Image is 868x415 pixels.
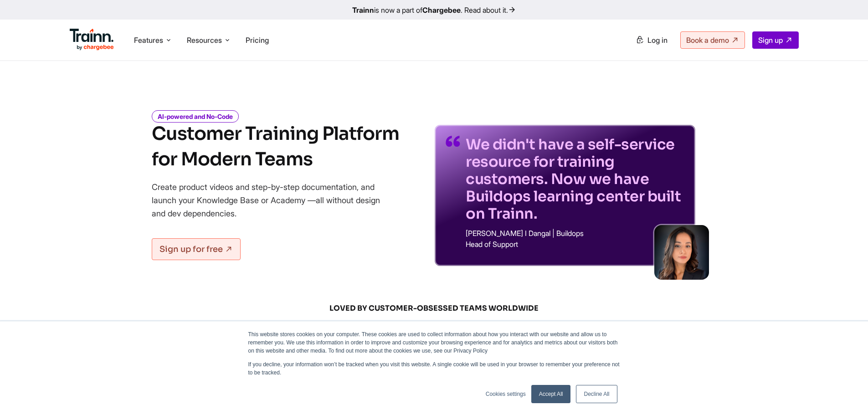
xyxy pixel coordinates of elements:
img: quotes-purple.41a7099.svg [446,136,460,147]
span: Sign up [758,36,783,45]
p: We didn't have a self-service resource for training customers. Now we have Buildops learning cent... [466,136,684,222]
span: Resources [187,35,222,45]
img: sabina-buildops.d2e8138.png [654,225,709,280]
p: Head of Support [466,241,684,248]
a: Book a demo [680,31,745,49]
b: Chargebee [422,5,461,15]
span: Features [134,35,163,45]
p: [PERSON_NAME] I Dangal | Buildops [466,230,684,237]
a: Decline All [576,385,617,403]
p: If you decline, your information won’t be tracked when you visit this website. A single cookie wi... [248,360,620,377]
h1: Customer Training Platform for Modern Teams [152,121,399,172]
a: Sign up [752,31,799,49]
img: Trainn Logo [70,29,114,51]
a: Accept All [531,385,571,403]
span: Log in [647,36,668,45]
a: Cookies settings [486,390,526,398]
p: This website stores cookies on your computer. These cookies are used to collect information about... [248,330,620,355]
p: Create product videos and step-by-step documentation, and launch your Knowledge Base or Academy —... [152,180,393,220]
a: Log in [630,32,673,48]
i: AI-powered and No-Code [152,110,239,123]
a: Sign up for free [152,238,241,260]
span: LOVED BY CUSTOMER-OBSESSED TEAMS WORLDWIDE [216,303,653,313]
a: Pricing [246,36,269,45]
b: Trainn [352,5,374,15]
span: Book a demo [686,36,729,45]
